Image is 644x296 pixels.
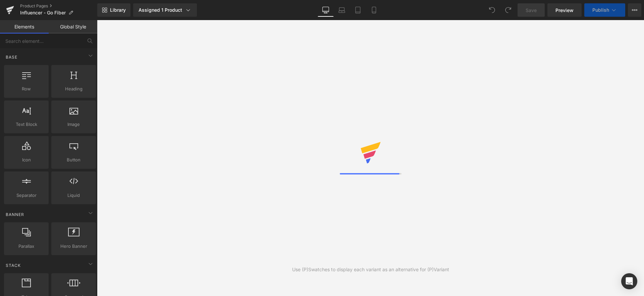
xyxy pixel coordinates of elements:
span: Separator [6,192,47,199]
span: Button [53,156,94,163]
button: Publish [584,3,625,17]
a: Mobile [366,3,382,17]
div: Use (P)Swatches to display each variant as an alternative for (P)Variant [292,266,449,273]
span: Base [5,54,18,60]
span: Parallax [6,243,47,250]
span: Influencer - Go Fiber [20,10,66,15]
a: New Library [97,3,130,17]
a: Desktop [318,3,334,17]
button: Undo [485,3,499,17]
span: Heading [53,85,94,92]
span: Image [53,121,94,128]
span: Publish [592,7,609,13]
span: Save [526,7,537,14]
button: More [628,3,641,17]
span: Hero Banner [53,243,94,250]
span: Library [110,7,126,13]
span: Row [6,85,47,92]
div: Assigned 1 Product [139,7,192,13]
span: Stack [5,262,21,269]
a: Preview [547,3,582,17]
a: Global Style [49,20,97,33]
a: Laptop [334,3,350,17]
a: Product Pages [20,3,97,9]
span: Liquid [53,192,94,199]
div: Open Intercom Messenger [621,273,637,289]
button: Redo [501,3,515,17]
span: Text Block [6,121,47,128]
a: Tablet [350,3,366,17]
span: Icon [6,156,47,163]
span: Preview [555,7,574,14]
span: Banner [5,211,25,218]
